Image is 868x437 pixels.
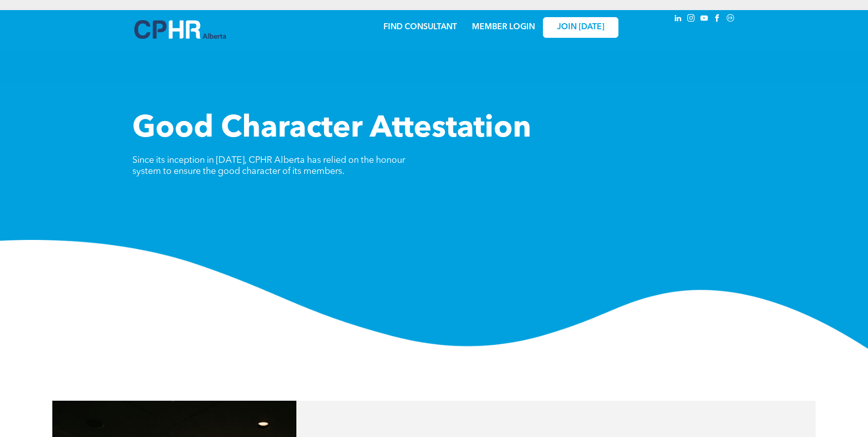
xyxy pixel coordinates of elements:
[383,23,457,31] a: FIND CONSULTANT
[543,17,618,38] a: JOIN [DATE]
[686,13,697,26] a: instagram
[132,114,531,144] span: Good Character Attestation
[699,13,710,26] a: youtube
[132,156,405,176] span: Since its inception in [DATE], CPHR Alberta has relied on the honour system to ensure the good ch...
[134,20,226,39] img: A blue and white logo for cp alberta
[557,23,604,32] span: JOIN [DATE]
[673,13,684,26] a: linkedin
[725,13,736,26] a: Social network
[472,23,535,31] a: MEMBER LOGIN
[712,13,723,26] a: facebook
